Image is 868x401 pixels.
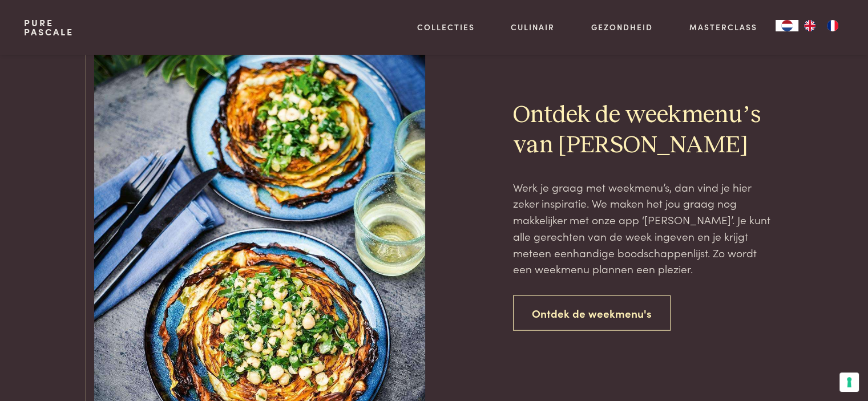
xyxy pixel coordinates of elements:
[689,21,757,33] a: Masterclass
[513,100,774,161] h2: Ontdek de weekmenu’s van [PERSON_NAME]
[839,372,859,392] button: Uw voorkeuren voor toestemming voor trackingtechnologieën
[24,18,74,37] a: PurePascale
[513,295,671,331] a: Ontdek de weekmenu's
[776,20,798,31] div: Language
[821,20,844,31] a: FR
[798,20,821,31] a: EN
[511,21,555,33] a: Culinair
[513,179,774,277] p: Werk je graag met weekmenu’s, dan vind je hier zeker inspiratie. We maken het jou graag nog makke...
[776,20,844,31] aside: Language selected: Nederlands
[591,21,653,33] a: Gezondheid
[798,20,844,31] ul: Language list
[417,21,475,33] a: Collecties
[776,20,798,31] a: NL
